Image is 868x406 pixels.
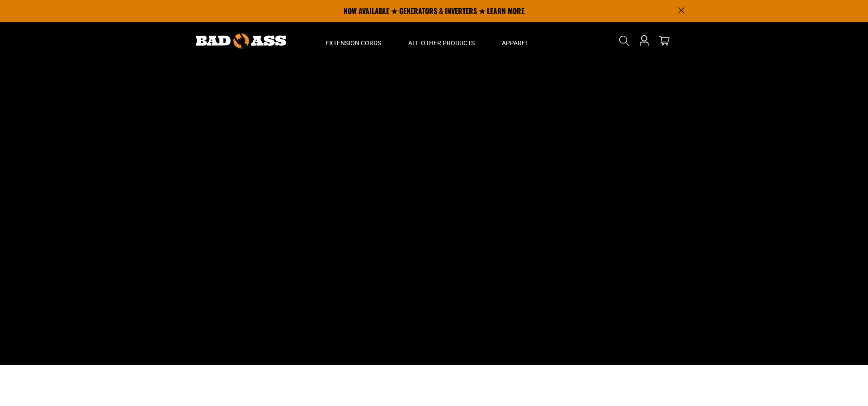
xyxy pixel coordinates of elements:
[488,22,542,60] summary: Apparel
[395,22,488,60] summary: All Other Products
[408,39,475,47] span: All Other Products
[617,33,632,48] summary: Search
[325,39,381,47] span: Extension Cords
[502,39,529,47] span: Apparel
[196,33,286,48] img: Bad Ass Extension Cords
[312,22,395,60] summary: Extension Cords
